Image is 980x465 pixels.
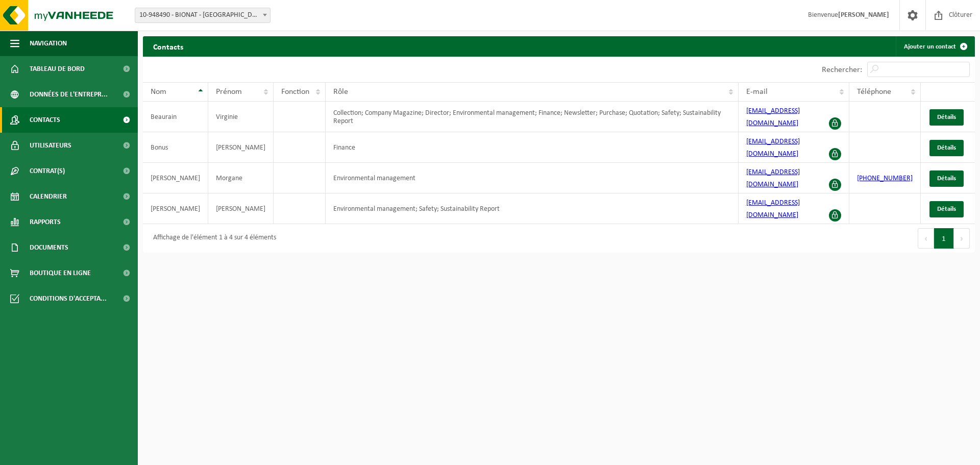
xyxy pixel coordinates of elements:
[30,209,61,235] span: Rapports
[746,199,800,219] a: [EMAIL_ADDRESS][DOMAIN_NAME]
[208,102,274,132] td: Virginie
[937,206,956,212] span: Détails
[934,228,954,249] button: 1
[135,8,271,23] span: 10-948490 - BIONAT - NAMUR - SUARLÉE
[208,132,274,163] td: [PERSON_NAME]
[143,36,193,56] h2: Contacts
[30,56,85,82] span: Tableau de bord
[746,168,800,188] a: [EMAIL_ADDRESS][DOMAIN_NAME]
[208,193,274,224] td: [PERSON_NAME]
[30,82,108,107] span: Données de l'entrepr...
[30,260,91,286] span: Boutique en ligne
[135,8,270,22] span: 10-948490 - BIONAT - NAMUR - SUARLÉE
[30,31,67,56] span: Navigation
[929,109,964,126] a: Détails
[143,163,208,193] td: [PERSON_NAME]
[326,132,739,163] td: Finance
[216,88,242,96] span: Prénom
[857,175,913,182] a: [PHONE_NUMBER]
[918,228,934,249] button: Previous
[30,184,67,209] span: Calendrier
[151,88,166,96] span: Nom
[208,163,274,193] td: Morgane
[746,88,768,96] span: E-mail
[929,170,964,187] a: Détails
[746,138,800,158] a: [EMAIL_ADDRESS][DOMAIN_NAME]
[822,66,862,74] label: Rechercher:
[838,11,889,19] strong: [PERSON_NAME]
[148,229,276,248] div: Affichage de l'élément 1 à 4 sur 4 éléments
[30,133,71,158] span: Utilisateurs
[746,107,800,127] a: [EMAIL_ADDRESS][DOMAIN_NAME]
[896,36,974,57] a: Ajouter un contact
[30,107,60,133] span: Contacts
[326,163,739,193] td: Environmental management
[30,286,107,311] span: Conditions d'accepta...
[143,102,208,132] td: Beaurain
[937,144,956,151] span: Détails
[281,88,309,96] span: Fonction
[30,235,68,260] span: Documents
[326,193,739,224] td: Environmental management; Safety; Sustainability Report
[143,132,208,163] td: Bonus
[30,158,65,184] span: Contrat(s)
[857,88,891,96] span: Téléphone
[333,88,348,96] span: Rôle
[929,140,964,156] a: Détails
[326,102,739,132] td: Collection; Company Magazine; Director; Environmental management; Finance; Newsletter; Purchase; ...
[143,193,208,224] td: [PERSON_NAME]
[937,114,956,120] span: Détails
[954,228,970,249] button: Next
[929,201,964,217] a: Détails
[937,175,956,182] span: Détails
